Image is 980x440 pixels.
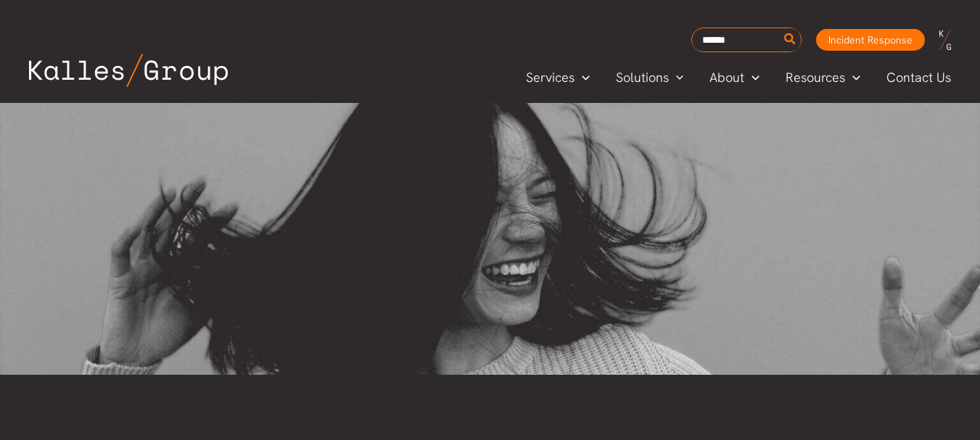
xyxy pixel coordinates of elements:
span: Services [526,67,575,88]
a: ResourcesMenu Toggle [773,67,873,88]
nav: Primary Site Navigation [513,65,965,89]
span: Menu Toggle [669,67,684,88]
a: AboutMenu Toggle [696,67,773,88]
button: Search [781,28,799,51]
span: Resources [786,67,845,88]
span: Menu Toggle [845,67,860,88]
a: Incident Response [816,29,925,51]
span: Menu Toggle [575,67,590,88]
a: SolutionsMenu Toggle [603,67,697,88]
a: ServicesMenu Toggle [513,67,603,88]
span: Menu Toggle [744,67,759,88]
img: Kalles Group [29,54,228,87]
a: Contact Us [873,67,965,88]
span: About [709,67,744,88]
span: Contact Us [886,67,951,88]
span: Solutions [616,67,669,88]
